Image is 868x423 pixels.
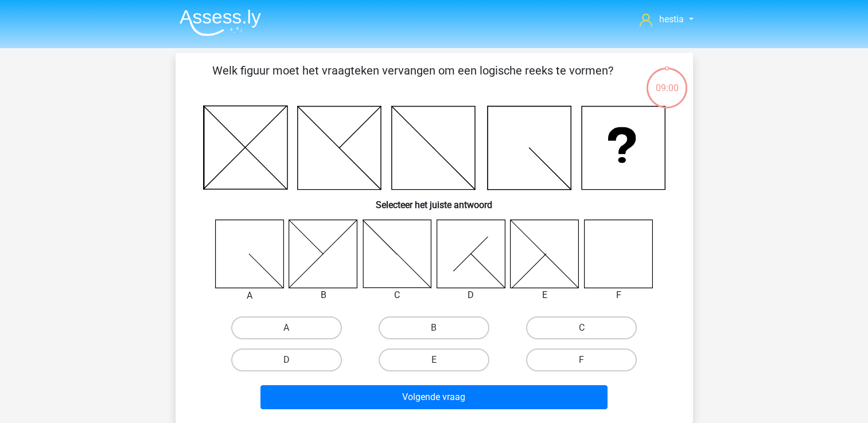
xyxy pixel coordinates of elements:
[180,9,261,36] img: Assessly
[635,13,698,26] a: hestia
[379,348,489,371] label: E
[659,14,684,25] span: hestia
[526,316,637,339] label: C
[194,62,632,96] p: Welk figuur moet het vraagteken vervangen om een logische reeks te vormen?
[231,316,342,339] label: A
[260,385,608,409] button: Volgende vraag
[194,190,675,210] h6: Selecteer het juiste antwoord
[501,288,588,302] div: E
[645,66,688,95] div: 09:00
[207,289,293,303] div: A
[575,288,662,302] div: F
[428,288,515,302] div: D
[280,288,367,302] div: B
[526,348,637,371] label: F
[379,316,489,339] label: B
[354,288,441,302] div: C
[231,348,342,371] label: D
